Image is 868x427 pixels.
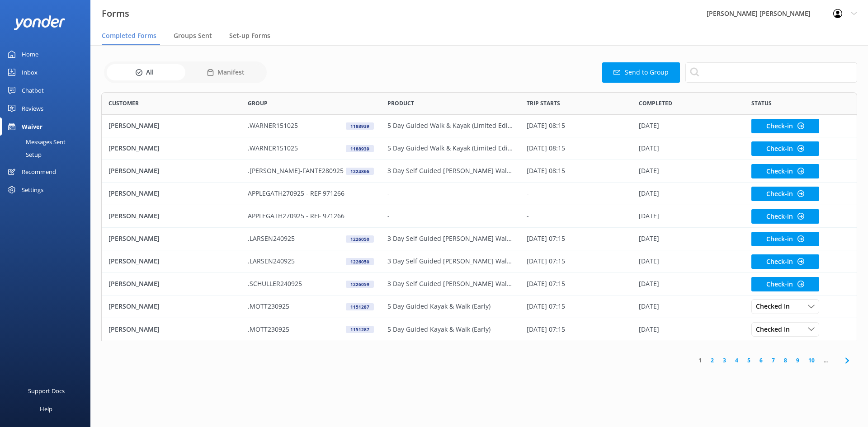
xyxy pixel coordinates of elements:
[387,99,414,108] span: Product
[602,62,680,83] button: Send to Group
[101,183,857,205] div: row
[346,145,374,152] div: 1188939
[101,137,857,160] div: row
[387,324,491,334] p: 5 Day Guided Kayak & Walk (Early)
[101,250,857,273] div: row
[346,168,374,175] div: 1224866
[346,235,374,243] div: 1226050
[248,279,302,289] p: .SCHULLER240925
[639,234,659,244] p: [DATE]
[751,119,819,133] button: Check-in
[387,121,513,131] p: 5 Day Guided Walk & Kayak (Limited Edition)
[22,163,56,181] div: Recommend
[527,121,565,131] p: [DATE] 08:15
[387,234,513,244] p: 3 Day Self Guided [PERSON_NAME] Walk (Early)
[346,122,374,130] div: 1188939
[229,31,270,40] span: Set-up Forms
[718,356,731,365] a: 3
[751,232,819,246] button: Check-in
[751,141,819,156] button: Check-in
[751,164,819,178] button: Check-in
[101,296,857,318] div: row
[387,166,513,176] p: 3 Day Self Guided [PERSON_NAME] Walk (Early)
[767,356,779,365] a: 7
[387,301,491,311] p: 5 Day Guided Kayak & Walk (Early)
[5,136,90,148] a: Messages Sent
[751,209,819,224] button: Check-in
[639,143,659,153] p: [DATE]
[101,273,857,296] div: row
[639,279,659,289] p: [DATE]
[527,324,565,334] p: [DATE] 07:15
[248,99,268,108] span: Group
[751,187,819,201] button: Check-in
[731,356,743,365] a: 4
[108,188,160,198] p: [PERSON_NAME]
[101,115,857,341] div: grid
[248,256,295,266] p: .LARSEN240925
[527,211,529,221] p: -
[639,99,672,108] span: Completed
[694,356,706,365] a: 1
[101,160,857,183] div: row
[346,258,374,265] div: 1226050
[102,6,129,21] h3: Forms
[743,356,755,365] a: 5
[101,228,857,250] div: row
[527,166,565,176] p: [DATE] 08:15
[248,324,289,334] p: .MOTT230925
[108,166,160,176] p: [PERSON_NAME]
[346,281,374,288] div: 1226059
[779,356,792,365] a: 8
[40,400,52,418] div: Help
[639,256,659,266] p: [DATE]
[102,31,156,40] span: Completed Forms
[751,254,819,269] button: Check-in
[346,326,374,333] div: 1151287
[639,324,659,334] p: [DATE]
[108,324,160,334] p: [PERSON_NAME]
[248,301,289,311] p: .MOTT230925
[108,211,160,221] p: [PERSON_NAME]
[756,324,795,334] span: Checked In
[108,279,160,289] p: [PERSON_NAME]
[22,181,43,199] div: Settings
[751,277,819,291] button: Check-in
[248,234,295,244] p: .LARSEN240925
[28,382,65,400] div: Support Docs
[527,279,565,289] p: [DATE] 07:15
[101,318,857,341] div: row
[248,211,344,221] p: APPLEGATH270925 - REF 971266
[706,356,718,365] a: 2
[755,356,767,365] a: 6
[639,188,659,198] p: [DATE]
[756,301,795,311] span: Checked In
[5,136,66,148] div: Messages Sent
[387,256,513,266] p: 3 Day Self Guided [PERSON_NAME] Walk (Early)
[527,143,565,153] p: [DATE] 08:15
[346,303,374,310] div: 1151287
[639,121,659,131] p: [DATE]
[792,356,804,365] a: 9
[639,166,659,176] p: [DATE]
[174,31,212,40] span: Groups Sent
[387,211,390,221] p: -
[22,117,42,136] div: Waiver
[527,301,565,311] p: [DATE] 07:15
[248,188,344,198] p: APPLEGATH270925 - REF 971266
[248,121,298,131] p: .WARNER151025
[22,63,38,81] div: Inbox
[108,121,160,131] p: [PERSON_NAME]
[387,279,513,289] p: 3 Day Self Guided [PERSON_NAME] Walk (Early)
[5,148,90,161] a: Setup
[248,166,344,176] p: .[PERSON_NAME]-FANTE280925
[22,81,44,99] div: Chatbot
[108,301,160,311] p: [PERSON_NAME]
[22,45,38,63] div: Home
[101,115,857,137] div: row
[527,256,565,266] p: [DATE] 07:15
[5,148,42,161] div: Setup
[387,143,513,153] p: 5 Day Guided Walk & Kayak (Limited Edition)
[804,356,819,365] a: 10
[108,256,160,266] p: [PERSON_NAME]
